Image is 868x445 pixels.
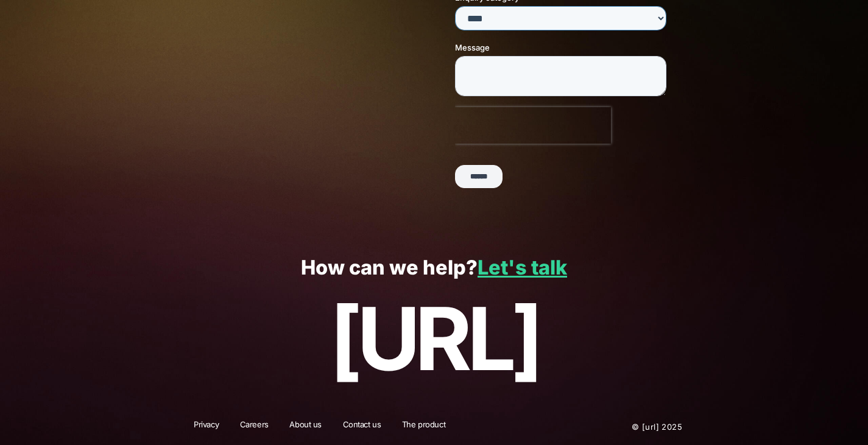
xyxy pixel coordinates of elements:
[394,419,453,435] a: The product
[26,257,841,279] p: How can we help?
[478,256,567,279] a: Let's talk
[232,419,277,435] a: Careers
[26,290,841,387] p: [URL]
[335,419,389,435] a: Contact us
[281,419,330,435] a: About us
[186,419,227,435] a: Privacy
[558,419,682,435] p: © [URL] 2025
